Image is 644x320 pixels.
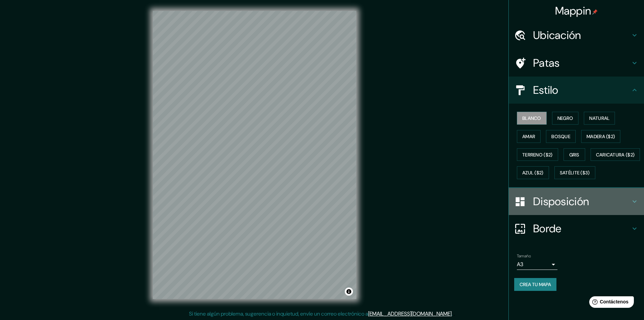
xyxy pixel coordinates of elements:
font: Azul ($2) [522,170,544,176]
div: Estilo [509,77,644,104]
font: . [452,310,453,317]
button: Blanco [517,112,547,125]
font: . [453,310,454,317]
font: . [454,310,455,317]
font: Disposición [533,194,589,209]
font: Gris [569,152,579,158]
font: Natural [589,115,610,121]
font: Mappin [555,4,591,18]
font: Tamaño [517,253,531,259]
font: Borde [533,221,562,236]
div: Ubicación [509,22,644,49]
button: Bosque [546,130,576,143]
button: Natural [584,112,615,125]
font: Negro [557,115,573,121]
button: Azul ($2) [517,166,549,179]
button: Amar [517,130,541,143]
img: pin-icon.png [592,9,598,15]
font: Satélite ($3) [560,170,590,176]
button: Madera ($2) [581,130,620,143]
div: Disposición [509,188,644,215]
div: A3 [517,259,557,270]
div: Borde [509,215,644,242]
font: Terreno ($2) [522,152,553,158]
div: Patas [509,49,644,77]
button: Gris [564,148,585,161]
button: Satélite ($3) [554,166,595,179]
font: Caricatura ($2) [596,152,635,158]
font: Estilo [533,83,558,97]
iframe: Lanzador de widgets de ayuda [584,294,637,313]
font: Bosque [551,133,570,140]
font: Patas [533,56,560,70]
button: Terreno ($2) [517,148,558,161]
button: Activar o desactivar atribución [345,287,353,296]
button: Crea tu mapa [514,278,556,291]
font: Si tiene algún problema, sugerencia o inquietud, envíe un correo electrónico a [189,310,368,317]
a: [EMAIL_ADDRESS][DOMAIN_NAME] [368,310,452,317]
font: Madera ($2) [587,133,615,140]
button: Negro [552,112,579,125]
canvas: Mapa [153,11,356,299]
font: Crea tu mapa [520,281,551,287]
font: Ubicación [533,28,581,42]
button: Caricatura ($2) [591,148,640,161]
font: Blanco [522,115,541,121]
font: Amar [522,133,535,140]
font: A3 [517,261,523,268]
